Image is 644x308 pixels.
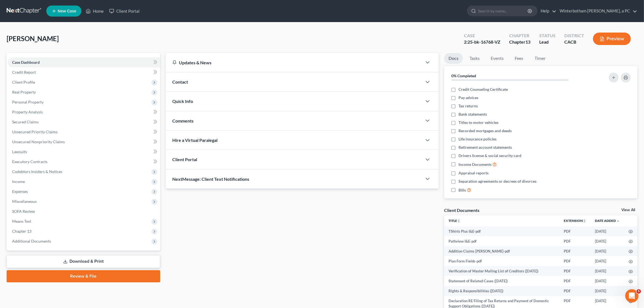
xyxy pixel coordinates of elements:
a: Extensionunfold_more [564,219,586,223]
span: Contact [172,79,188,84]
td: [DATE] [591,236,624,246]
span: [PERSON_NAME] [7,34,59,43]
td: Addition Claims [PERSON_NAME]-pdf [444,246,559,256]
span: Real Property [12,90,36,94]
span: Life insurance policies [458,136,497,142]
td: [DATE] [591,286,624,296]
span: Client Portal [172,157,197,162]
td: [DATE] [591,256,624,266]
iframe: Intercom live chat [625,289,638,302]
td: [DATE] [591,266,624,276]
td: Verification of Master Mailing List of Creditors ([DATE]) [444,266,559,276]
a: Home [83,6,106,16]
div: CACB [564,39,584,45]
a: Unsecured Priority Claims [8,127,160,137]
span: 13 [525,39,530,44]
a: SOFA Review [8,206,160,216]
td: [DATE] [591,226,624,236]
span: Property Analysis [12,110,43,114]
a: Download & Print [7,255,160,268]
a: Tasks [465,53,484,64]
span: Means Test [12,219,31,224]
span: Unsecured Nonpriority Claims [12,139,65,144]
a: Executory Contracts [8,157,160,167]
span: Secured Claims [12,120,39,124]
a: Credit Report [8,67,160,77]
span: Comments [172,118,194,123]
td: PDF [559,236,591,246]
td: PDF [559,286,591,296]
span: Lawsuits [12,149,27,154]
td: PDF [559,256,591,266]
td: Plan Form Fields-pdf [444,256,559,266]
span: Codebtors Insiders & Notices [12,169,62,174]
span: Pay advices [458,95,478,100]
a: View All [621,208,635,212]
a: Timer [530,53,550,64]
span: Expenses [12,189,28,194]
a: Date Added expand_more [595,219,620,223]
span: Bills [458,187,466,193]
span: Additional Documents [12,239,51,243]
span: Drivers license & social security card [458,153,521,158]
td: [DATE] [591,246,624,256]
div: Chapter [509,39,530,45]
div: Chapter [509,33,530,39]
span: Income Documents [458,162,492,167]
a: Fees [510,53,528,64]
span: Case Dashboard [12,60,40,65]
span: Miscellaneous [12,199,37,204]
a: Secured Claims [8,117,160,127]
span: Retirement account statements [458,145,512,150]
span: Quick Info [172,99,193,104]
a: Review & File [7,270,160,282]
span: 5 [637,289,641,294]
strong: 0% Completed [451,73,476,78]
span: Unsecured Priority Claims [12,129,58,134]
td: Rights & Responsibilities ([DATE]) [444,286,559,296]
span: Credit Report [12,70,36,75]
a: Docs [444,53,463,64]
span: Personal Property [12,100,44,104]
a: Help [538,6,556,16]
td: TShirts Plus I&E-pdf [444,226,559,236]
td: Statement of Related Cases ([DATE]) [444,276,559,286]
span: Client Profile [12,80,35,84]
a: Client Portal [106,6,142,16]
button: Preview [593,33,631,45]
span: Separation agreements or decrees of divorces [458,179,536,184]
span: Chapter 13 [12,229,31,233]
td: [DATE] [591,276,624,286]
td: PDF [559,266,591,276]
div: District [564,33,584,39]
a: Unsecured Nonpriority Claims [8,137,160,147]
i: expand_more [616,219,620,223]
span: Appraisal reports [458,170,489,176]
a: Winterbotham [PERSON_NAME], a PC [557,6,637,16]
div: 2:25-bk-16768-VZ [464,39,500,45]
div: Updates & News [172,60,415,65]
div: Client Documents [444,207,479,213]
span: Titles to motor vehicles [458,120,498,125]
span: Bank statements [458,111,487,117]
span: Hire a Virtual Paralegal [172,137,218,143]
span: NextMessage: Client Text Notifications [172,176,249,182]
span: Income [12,179,25,184]
input: Search by name... [478,6,528,16]
td: PDF [559,226,591,236]
td: PDF [559,246,591,256]
span: Executory Contracts [12,159,47,164]
a: Case Dashboard [8,57,160,67]
a: Events [486,53,508,64]
td: PDF [559,276,591,286]
div: Status [539,33,556,39]
td: Pathview I&E-pdf [444,236,559,246]
div: Case [464,33,500,39]
span: SOFA Review [12,209,35,214]
div: Lead [539,39,556,45]
span: Recorded mortgages and deeds [458,128,512,134]
a: Lawsuits [8,147,160,157]
span: New Case [58,9,76,13]
span: Credit Counseling Certificate [458,87,508,92]
i: unfold_more [457,219,460,223]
